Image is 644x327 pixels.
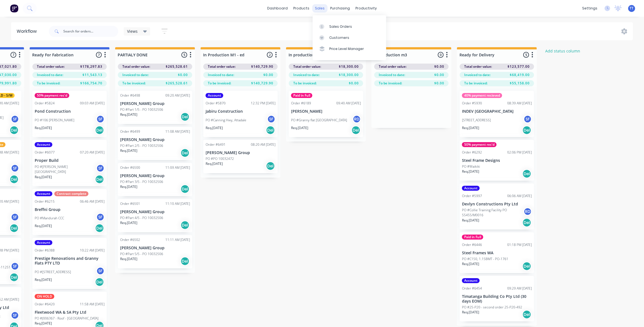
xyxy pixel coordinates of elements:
span: $140,729.90 [251,81,273,86]
p: Req. [DATE] [35,223,52,228]
p: [PERSON_NAME] Group [120,101,190,106]
div: 02:06 PM [DATE] [507,150,532,155]
div: SF [96,213,105,221]
p: PO #25-P20 - second order 25-P20-492 [462,305,522,310]
div: 07:20 AM [DATE] [80,150,105,155]
span: Invoiced to date: [293,72,320,77]
p: Req. [DATE] [120,220,137,225]
p: Req. [DATE] [35,175,52,180]
div: 09:03 AM [DATE] [80,101,105,106]
div: Contract complete [54,191,89,196]
div: 11:10 AM [DATE] [165,201,190,206]
p: Devlyn Constructions Pty Ltd [462,202,532,207]
span: $265,528.61 [166,81,188,86]
span: Invoiced to date: [122,72,149,77]
p: PO #Part 2/5 - PO 10032506 [120,143,163,148]
div: Account [462,186,480,191]
div: Del [181,112,190,121]
div: Account [35,240,52,245]
div: Order #6498 [120,93,140,98]
div: settings [579,4,600,12]
div: RD [524,207,532,216]
div: Del [266,162,275,170]
div: 11:08 AM [DATE] [165,129,190,134]
p: Req. [DATE] [120,184,137,189]
div: RD [353,115,361,123]
p: PO #Part 4/5 - PO 10032506 [120,215,163,220]
span: $123,577.00 [507,64,530,69]
p: [PERSON_NAME] Group [120,173,190,178]
p: PO #J006367 - Roof - [GEOGRAPHIC_DATA] [35,316,99,321]
div: AccountOrder #638810:22 AM [DATE]Prestige Renovations and Granny Flats PTY LTDPO #[STREET_ADDRESS... [32,238,107,289]
div: productivity [353,4,380,12]
div: Order #649809:20 AM [DATE][PERSON_NAME] GroupPO #Part 1/5 - PO 10032506Req.[DATE]Del [118,91,192,124]
div: SF [11,262,19,270]
div: Order #6420 [35,302,55,307]
p: Jabiru Construction [206,109,276,114]
div: Order #5870 [206,101,226,106]
div: Order #6446 [462,242,482,247]
div: Order #6491 [206,142,226,147]
span: Total order value: [122,64,150,69]
span: Invoiced to date: [37,72,63,77]
p: Req. [DATE] [206,161,223,166]
span: $11,543.13 [82,72,102,77]
div: AccountOrder #607707:20 AM [DATE]Proper BuildPO #[PERSON_NAME][GEOGRAPHIC_DATA]SFReq.[DATE]Del [32,140,107,186]
div: 09:20 AM [DATE] [165,93,190,98]
span: $178,297.83 [80,64,102,69]
div: 06:06 AM [DATE] [507,193,532,198]
p: PO #Part 5/5 - PO 10032506 [120,251,163,256]
div: Del [10,175,19,184]
div: purchasing [327,4,353,12]
div: Del [181,221,190,230]
div: 10:22 AM [DATE] [80,248,105,253]
p: Breffni Group [35,207,105,212]
div: products [291,4,312,12]
div: SF [11,164,19,172]
div: SF [96,115,105,123]
div: Order #6454 [462,286,482,291]
span: To be invoiced: [293,81,317,86]
div: Del [95,175,104,184]
span: To be invoiced: [122,81,146,86]
span: $166,754.70 [80,81,102,86]
span: Invoiced to date: [464,72,491,77]
div: 09:29 AM [DATE] [507,286,532,291]
div: 09:40 AM [DATE] [336,101,361,106]
span: $55,158.00 [510,81,530,86]
div: Del [522,262,531,271]
div: AccountOrder #599706:06 AM [DATE]Devlyn Constructions Pty LtdPO #Collie Training Facility PO 5545... [460,183,534,230]
p: [PERSON_NAME] [291,109,361,114]
p: PO #Mandurah CCC [35,216,64,221]
span: Invoiced to date: [379,72,405,77]
div: 11:09 AM [DATE] [165,165,190,170]
p: Req. [DATE] [291,125,308,130]
p: Fleetwood WA & SA Pty Ltd [35,310,105,315]
p: [PERSON_NAME] Group [120,246,190,250]
div: Del [95,126,104,135]
p: PO #PO 10032472 [206,156,234,161]
span: $0.00 [178,72,188,77]
p: PO #Granny flat [GEOGRAPHIC_DATA] [291,118,347,123]
span: To be invoiced: [379,81,402,86]
p: PO #Part 1/5 - PO 10032506 [120,107,163,112]
p: PO #C150, 1.15BMT - PO-1761 [462,256,508,261]
p: PO #Part 3/5 - PO 10032506 [120,179,163,184]
span: $140,729.90 [251,64,273,69]
div: SF [96,267,105,275]
p: Req. [DATE] [35,277,52,282]
div: 06:46 AM [DATE] [80,199,105,204]
div: SF [11,115,19,123]
div: Del [181,257,190,266]
div: Order #6502 [120,237,140,242]
div: Paid in FullOrder #644601:18 PM [DATE]Steel Frames WAPO #C150, 1.15BMT - PO-1761Req.[DATE]Del [460,232,534,273]
p: Pond Construction [35,109,105,114]
div: 40% payment recievedOrder #593008:39 AM [DATE]INDEV [GEOGRAPHIC_DATA][STREET_ADDRESS]SFReq.[DATE]Del [460,91,534,137]
span: $0.00 [434,72,444,77]
p: Req. [DATE] [462,169,479,174]
span: To be invoiced: [208,81,231,86]
div: Account [35,142,52,147]
div: Order #6189 [291,101,311,106]
p: Req. [DATE] [462,218,479,223]
span: $265,528.61 [166,64,188,69]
